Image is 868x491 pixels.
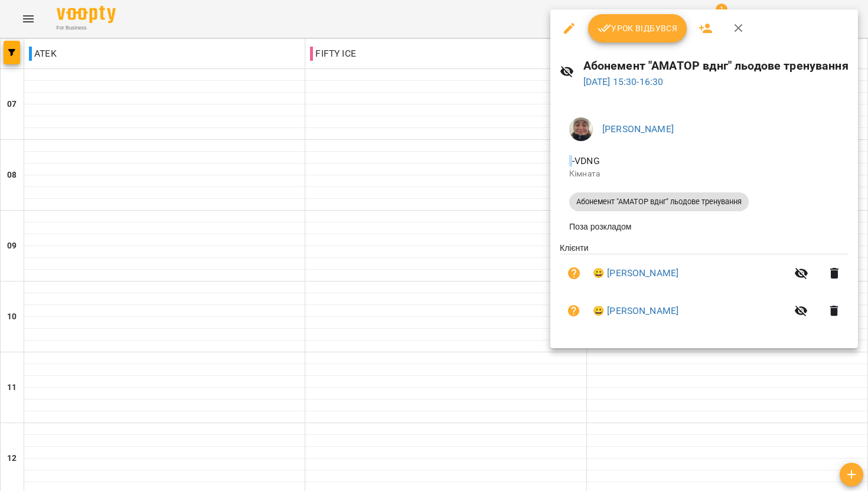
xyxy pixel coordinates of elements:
[588,14,687,42] button: Урок відбувся
[560,242,849,334] ul: Клієнти
[560,259,588,287] button: Візит ще не сплачено. Додати оплату?
[569,197,749,207] span: Абонемент "АМАТОР вднг" льодове тренування
[598,21,678,35] span: Урок відбувся
[560,216,849,237] li: Поза розкладом
[569,117,593,141] img: 4cf27c03cdb7f7912a44474f3433b006.jpeg
[583,57,849,75] h6: Абонемент "АМАТОР вднг" льодове тренування
[560,297,588,325] button: Візит ще не сплачено. Додати оплату?
[593,304,678,318] a: 😀 [PERSON_NAME]
[583,76,664,87] a: [DATE] 15:30-16:30
[569,168,839,180] p: Кімната
[593,266,678,280] a: 😀 [PERSON_NAME]
[602,123,674,135] a: [PERSON_NAME]
[569,155,602,166] span: - VDNG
